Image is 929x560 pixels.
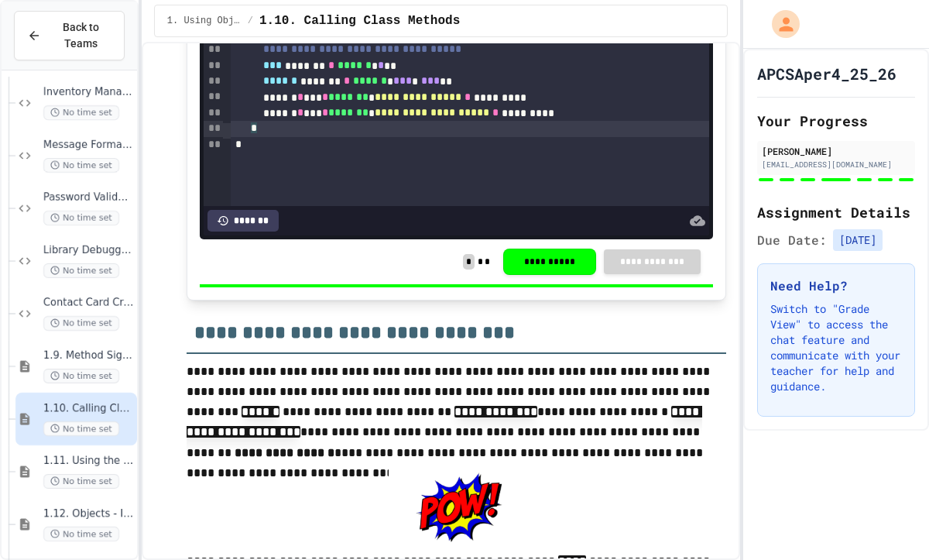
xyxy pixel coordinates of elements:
[259,12,460,30] span: 1.10. Calling Class Methods
[43,421,119,436] span: No time set
[43,527,119,541] span: No time set
[50,19,111,52] span: Back to Teams
[43,474,119,489] span: No time set
[770,277,902,295] h3: Need Help?
[43,86,134,99] span: Inventory Management System
[43,297,134,310] span: Contact Card Creator
[43,105,119,120] span: No time set
[167,15,242,27] span: 1. Using Objects and Methods
[43,211,119,225] span: No time set
[770,301,902,394] p: Switch to "Grade View" to access the chat feature and communicate with your teacher for help and ...
[43,191,134,204] span: Password Validator
[43,158,119,173] span: No time set
[43,139,134,152] span: Message Formatter Fixer
[43,402,134,415] span: 1.10. Calling Class Methods
[14,11,125,60] button: Back to Teams
[43,369,119,383] span: No time set
[762,159,910,170] div: [EMAIL_ADDRESS][DOMAIN_NAME]
[43,316,119,331] span: No time set
[757,63,896,84] h1: APCSAper4_25_26
[43,349,134,362] span: 1.9. Method Signatures
[43,244,134,257] span: Library Debugger Challenge
[757,231,827,249] span: Due Date:
[757,201,915,223] h2: Assignment Details
[757,110,915,132] h2: Your Progress
[43,507,134,520] span: 1.12. Objects - Instances of Classes
[43,455,134,468] span: 1.11. Using the Math Class
[756,6,804,42] div: My Account
[43,263,119,278] span: No time set
[762,144,910,158] div: [PERSON_NAME]
[248,15,253,27] span: /
[833,229,883,251] span: [DATE]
